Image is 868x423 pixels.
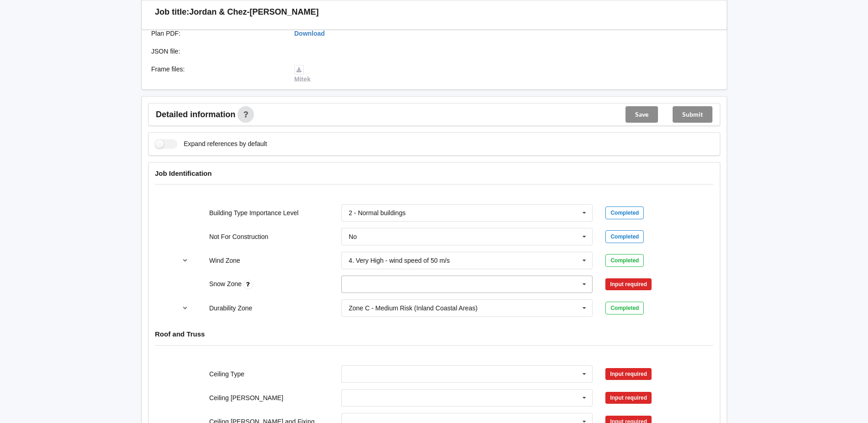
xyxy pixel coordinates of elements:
h4: Roof and Truss [155,330,713,338]
a: Mitek [294,65,311,83]
a: Download [294,30,325,37]
label: Wind Zone [209,257,240,264]
div: 2 - Normal buildings [349,210,406,216]
span: Detailed information [156,110,236,119]
label: Expand references by default [155,139,267,149]
label: Durability Zone [209,304,252,312]
div: Frame files : [145,65,288,84]
button: reference-toggle [176,300,194,316]
label: Building Type Importance Level [209,209,298,217]
div: Input required [605,392,652,404]
label: Ceiling Type [209,370,244,378]
div: Completed [605,254,644,267]
label: Ceiling [PERSON_NAME] [209,394,283,401]
h3: Job title: [155,7,189,17]
h3: Jordan & Chez-[PERSON_NAME] [189,7,319,17]
div: 4. Very High - wind speed of 50 m/s [349,257,450,264]
label: Snow Zone [209,280,243,287]
div: Completed [605,302,644,315]
div: JSON file : [145,47,288,56]
button: reference-toggle [176,252,194,269]
div: Input required [605,368,652,380]
div: No [349,233,357,240]
div: Zone C - Medium Risk (Inland Coastal Areas) [349,305,478,311]
label: Not For Construction [209,233,268,240]
h4: Job Identification [155,169,713,178]
div: Plan PDF : [145,29,288,38]
div: Completed [605,206,644,219]
div: Input required [605,278,652,290]
div: Completed [605,230,644,243]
